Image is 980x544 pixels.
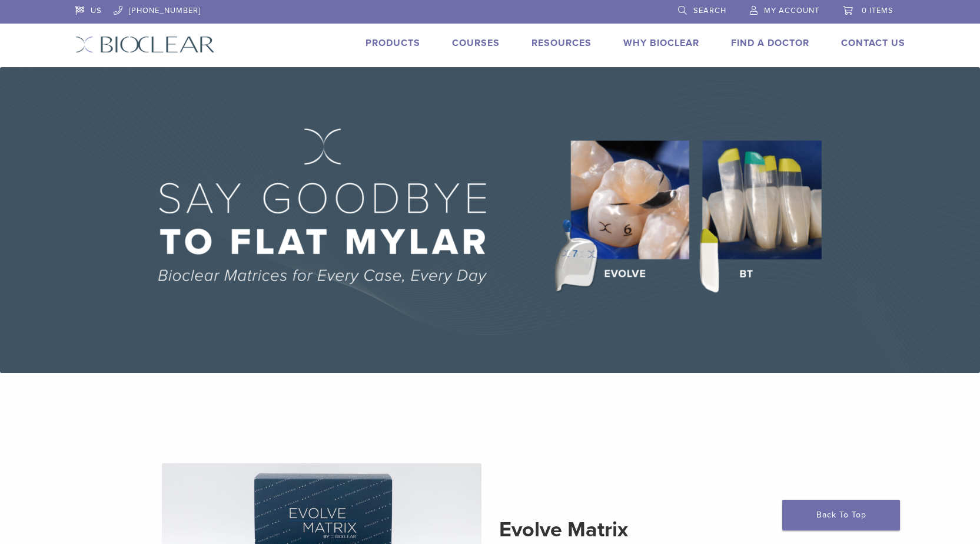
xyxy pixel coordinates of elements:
[499,516,819,544] h2: Evolve Matrix
[452,37,500,49] a: Courses
[841,37,905,49] a: Contact Us
[531,37,592,49] a: Resources
[731,37,809,49] a: Find A Doctor
[366,37,420,49] a: Products
[693,6,726,15] span: Search
[623,37,699,49] a: Why Bioclear
[782,500,900,530] a: Back To Top
[764,6,819,15] span: My Account
[75,36,215,53] img: Bioclear
[862,6,893,15] span: 0 items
